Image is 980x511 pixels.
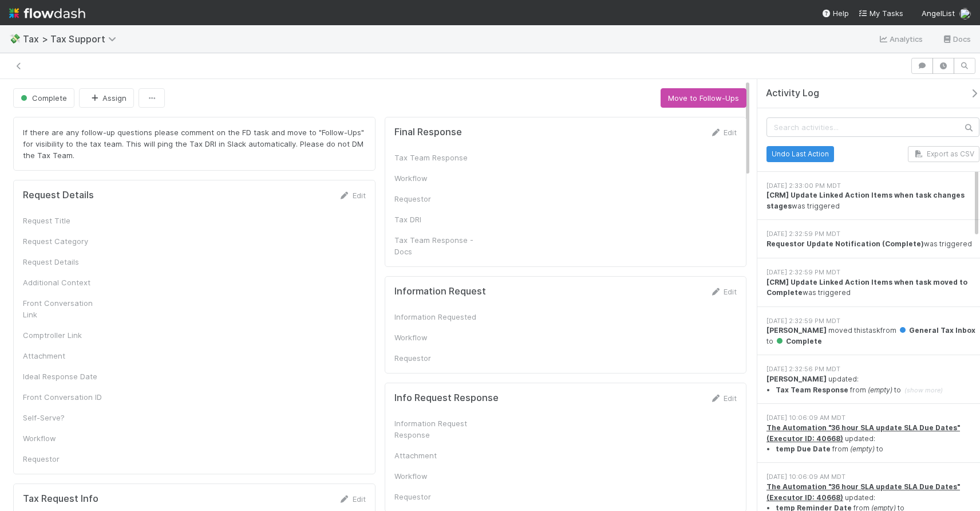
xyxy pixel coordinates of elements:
div: was triggered [766,277,979,298]
h5: Info Request Response [394,392,499,404]
em: (empty) [868,386,892,394]
div: Front Conversation ID [23,391,109,403]
strong: [PERSON_NAME] [766,326,827,335]
div: moved this task from to [766,325,979,347]
div: Information Requested [394,311,480,323]
div: [DATE] 2:32:59 PM MDT [766,268,979,277]
a: Edit [339,494,366,504]
div: Workflow [394,470,480,482]
button: Export as CSV [908,146,979,162]
h5: Request Details [23,190,94,201]
a: The Automation "36 hour SLA update SLA Due Dates" (Executor ID: 40668) [766,482,960,501]
div: [DATE] 2:32:59 PM MDT [766,316,979,326]
button: Assign [79,88,134,108]
strong: [PERSON_NAME] [766,375,827,383]
strong: Requestor Update Notification (Complete) [766,239,924,248]
div: Requestor [394,193,480,205]
div: Help [821,7,849,19]
div: Self-Serve? [23,412,109,423]
div: was triggered [766,190,979,211]
span: (show more) [904,386,943,394]
button: Undo Last Action [766,146,834,162]
div: Attachment [394,450,480,461]
div: Comptroller Link [23,329,109,341]
div: Request Details [23,256,109,268]
a: Edit [710,287,737,296]
span: General Tax Inbox [898,326,975,335]
div: Workflow [23,433,109,444]
h5: Information Request [394,286,486,297]
strong: Tax Team Response [776,386,848,394]
div: Tax Team Response [394,152,480,163]
span: Activity Log [766,88,819,99]
div: Additional Context [23,277,109,288]
div: [DATE] 2:33:00 PM MDT [766,181,979,191]
div: Information Request Response [394,418,480,441]
span: Complete [18,93,67,103]
strong: [CRM] Update Linked Action Items when task changes stages [766,191,965,210]
span: Tax > Tax Support [23,33,122,45]
div: Requestor [394,491,480,502]
div: Workflow [394,332,480,343]
a: Edit [339,191,366,200]
strong: temp Due Date [776,445,831,453]
strong: [CRM] Update Linked Action Items when task moved to Complete [766,278,967,297]
span: My Tasks [858,9,903,18]
div: Ideal Response Date [23,371,109,382]
a: Edit [710,394,737,403]
span: AngelList [922,9,955,18]
a: The Automation "36 hour SLA update SLA Due Dates" (Executor ID: 40668) [766,423,960,442]
div: [DATE] 2:32:56 PM MDT [766,364,979,374]
li: from to [776,444,979,454]
div: was triggered [766,239,979,249]
div: Tax Team Response - Docs [394,234,480,257]
div: Requestor [394,352,480,364]
a: Edit [710,128,737,137]
em: (empty) [850,445,875,453]
div: Request Category [23,235,109,247]
div: updated: [766,423,979,454]
div: Front Conversation Link [23,297,109,320]
img: logo-inverted-e16ddd16eac7371096b0.svg [9,3,85,23]
a: Analytics [878,32,923,46]
div: Request Title [23,215,109,226]
div: [DATE] 2:32:59 PM MDT [766,229,979,239]
input: Search activities... [766,117,979,137]
span: 💸 [9,34,21,44]
div: Requestor [23,453,109,465]
span: If there are any follow-up questions please comment on the FD task and move to "Follow-Ups" for v... [23,128,366,160]
h5: Tax Request Info [23,493,98,505]
div: Workflow [394,172,480,184]
div: updated: [766,374,979,395]
h5: Final Response [394,127,462,138]
img: avatar_5ff1a016-d0ce-496a-bfbe-ad3802c4d8a0.png [959,8,971,19]
a: Docs [942,32,971,46]
div: [DATE] 10:06:09 AM MDT [766,472,979,482]
div: Attachment [23,350,109,361]
button: Move to Follow-Ups [661,88,746,108]
summary: Tax Team Response from (empty) to (show more) [776,385,979,395]
div: [DATE] 10:06:09 AM MDT [766,413,979,423]
div: Tax DRI [394,214,480,225]
button: Complete [13,88,74,108]
span: Complete [775,337,822,345]
a: My Tasks [858,7,903,19]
